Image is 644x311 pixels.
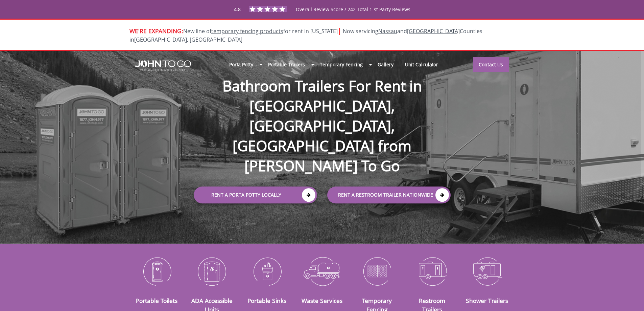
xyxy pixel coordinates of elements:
[338,26,341,35] span: |
[135,60,191,71] img: JOHN to go
[262,57,311,72] a: Portable Trailers
[327,186,451,203] a: rent a RESTROOM TRAILER Nationwide
[234,6,241,13] span: 4.8
[194,186,317,203] a: Rent a Porta Potty Locally
[129,27,183,35] span: WE'RE EXPANDING:
[187,54,457,176] h1: Bathroom Trailers For Rent in [GEOGRAPHIC_DATA], [GEOGRAPHIC_DATA], [GEOGRAPHIC_DATA] from [PERSO...
[407,27,460,35] a: [GEOGRAPHIC_DATA]
[302,296,342,305] a: Waste Services
[466,296,508,305] a: Shower Trailers
[211,27,283,35] a: temporary fencing products
[189,253,234,289] img: ADA-Accessible-Units-icon_N.png
[244,253,289,289] img: Portable-Sinks-icon_N.png
[372,57,399,72] a: Gallery
[129,27,482,43] span: New line of for rent in [US_STATE]
[473,57,509,72] a: Contact Us
[300,253,344,289] img: Waste-Services-icon_N.png
[247,296,286,305] a: Portable Sinks
[296,6,410,26] span: Overall Review Score / 242 Total 1-st Party Reviews
[314,57,368,72] a: Temporary Fencing
[410,253,455,289] img: Restroom-Trailers-icon_N.png
[129,27,482,43] span: Now servicing and Counties in
[378,27,397,35] a: Nassau
[399,57,444,72] a: Unit Calculator
[136,296,177,305] a: Portable Toilets
[223,57,259,72] a: Porta Potty
[134,36,242,43] a: [GEOGRAPHIC_DATA], [GEOGRAPHIC_DATA]
[465,253,510,289] img: Shower-Trailers-icon_N.png
[355,253,400,289] img: Temporary-Fencing-cion_N.png
[135,253,180,289] img: Portable-Toilets-icon_N.png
